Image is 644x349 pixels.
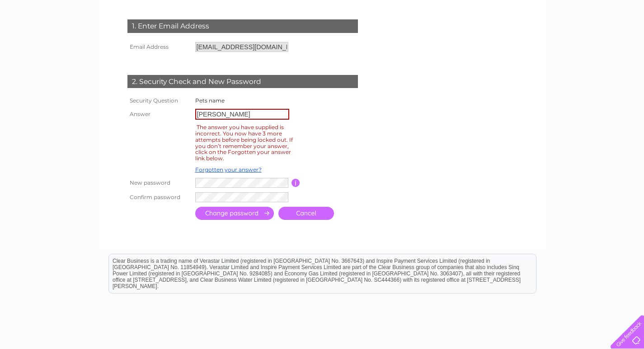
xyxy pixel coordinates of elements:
[540,38,560,45] a: Energy
[616,38,639,45] a: Contact
[125,190,193,205] th: Confirm password
[474,5,536,16] a: 0333 014 3131
[109,5,536,44] div: Clear Business is a trading name of Verastar Limited (registered in [GEOGRAPHIC_DATA] No. 3667643...
[195,166,262,173] a: Forgotten your answer?
[125,107,193,122] th: Answer
[278,207,334,220] a: Cancel
[125,40,193,54] th: Email Address
[598,38,611,45] a: Blog
[127,19,358,33] div: 1. Enter Email Address
[127,75,358,88] div: 2. Security Check and New Password
[195,207,274,220] input: Submit
[125,176,193,190] th: New password
[23,23,69,51] img: logo.png
[565,38,592,45] a: Telecoms
[125,95,193,107] th: Security Question
[195,97,225,104] label: Pets name
[195,122,293,163] div: The answer you have supplied is incorrect. You now have 3 more attempts before being locked out. ...
[517,38,535,45] a: Water
[291,179,300,187] input: Information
